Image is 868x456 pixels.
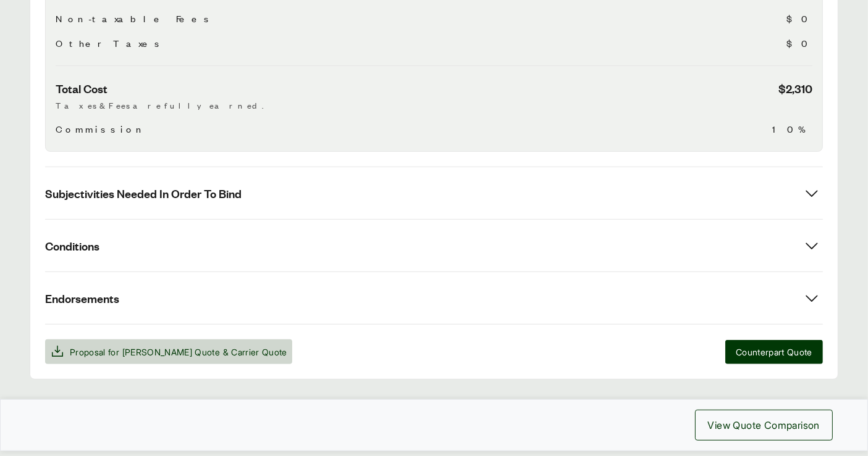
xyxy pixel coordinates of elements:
[725,340,823,364] button: Counterpart Quote
[56,11,214,26] span: Non-taxable Fees
[45,238,99,254] span: Conditions
[56,122,146,136] span: Commission
[45,220,823,272] button: Conditions
[45,339,292,364] button: Proposal for [PERSON_NAME] Quote & Carrier Quote
[45,167,823,219] button: Subjectivities Needed In Order To Bind
[708,418,820,433] span: View Quote Comparison
[223,347,287,357] span: & Carrier Quote
[736,346,812,359] span: Counterpart Quote
[45,291,119,306] span: Endorsements
[695,410,833,441] button: View Quote Comparison
[56,81,107,96] span: Total Cost
[70,346,287,359] span: Proposal for
[122,347,221,357] span: [PERSON_NAME] Quote
[56,36,164,51] span: Other Taxes
[56,99,812,112] p: Taxes & Fees are fully earned.
[778,81,812,96] span: $2,310
[45,272,823,324] button: Endorsements
[772,122,812,136] span: 10%
[45,186,242,201] span: Subjectivities Needed In Order To Bind
[786,36,812,51] span: $0
[786,11,812,26] span: $0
